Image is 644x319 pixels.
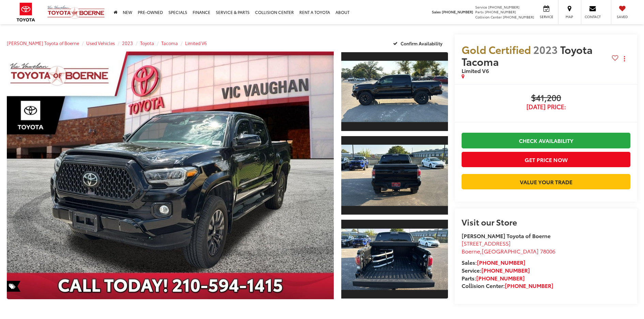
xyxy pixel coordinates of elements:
span: Parts [475,9,484,14]
a: Check Availability [462,133,630,148]
img: 2023 Toyota Tacoma Limited V6 [340,229,449,290]
span: [PHONE_NUMBER] [488,4,520,10]
span: Sales [432,9,441,14]
img: 2023 Toyota Tacoma Limited V6 [3,50,337,301]
a: Expand Photo 0 [7,52,334,299]
span: 2023 [533,42,558,57]
a: Value Your Trade [462,174,630,189]
a: [PHONE_NUMBER] [477,258,525,266]
span: Confirm Availability [401,40,443,46]
span: dropdown dots [624,56,625,61]
span: , [462,247,555,255]
span: Service [539,14,554,19]
span: [GEOGRAPHIC_DATA] [482,247,539,255]
span: Special [7,281,20,292]
span: Gold Certified [462,42,531,57]
a: [PERSON_NAME] Toyota of Boerne [7,40,79,46]
span: Saved [615,14,630,19]
strong: Parts: [462,274,525,282]
span: Boerne [462,247,480,255]
a: Limited V6 [185,40,207,46]
span: [PHONE_NUMBER] [485,9,516,14]
a: Expand Photo 3 [341,219,448,299]
a: Expand Photo 1 [341,52,448,132]
a: Used Vehicles [86,40,115,46]
span: $41,200 [462,93,630,103]
span: Limited V6 [462,67,489,74]
img: Vic Vaughan Toyota of Boerne [47,5,105,19]
span: Map [562,14,577,19]
span: Collision Center [475,14,502,19]
a: [PHONE_NUMBER] [505,281,553,289]
button: Confirm Availability [389,37,448,49]
img: 2023 Toyota Tacoma Limited V6 [340,145,449,206]
h2: Visit our Store [462,217,630,226]
img: 2023 Toyota Tacoma Limited V6 [340,61,449,122]
a: 2023 [122,40,133,46]
strong: Service: [462,266,530,274]
button: Actions [618,53,630,65]
a: [PHONE_NUMBER] [481,266,530,274]
span: [STREET_ADDRESS] [462,239,511,247]
a: Tacoma [161,40,178,46]
a: Expand Photo 2 [341,135,448,216]
a: [PHONE_NUMBER] [476,274,525,282]
strong: Collision Center: [462,281,553,289]
button: Get Price Now [462,152,630,167]
span: [PHONE_NUMBER] [503,14,534,19]
a: [STREET_ADDRESS] Boerne,[GEOGRAPHIC_DATA] 78006 [462,239,555,255]
a: Toyota [140,40,154,46]
strong: Sales: [462,258,525,266]
span: Service [475,4,487,10]
span: Toyota Tacoma [462,42,593,69]
span: [PHONE_NUMBER] [442,9,473,14]
span: Contact [585,14,601,19]
strong: [PERSON_NAME] Toyota of Boerne [462,232,551,240]
span: 78006 [540,247,555,255]
span: [DATE] Price: [462,103,630,110]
